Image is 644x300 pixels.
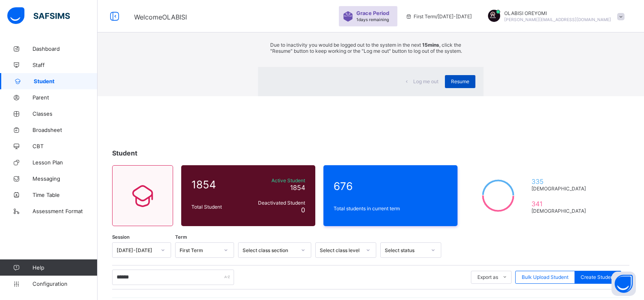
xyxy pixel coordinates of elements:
img: sticker-purple.71386a28dfed39d6af7621340158ba97.svg [343,11,353,22]
span: Messaging [33,175,98,182]
span: Student [112,149,137,157]
span: Parent [33,94,98,101]
span: Staff [33,62,98,68]
span: 1854 [290,183,305,192]
span: Assessment Format [33,208,98,214]
span: Student [34,78,98,84]
span: [DEMOGRAPHIC_DATA] [531,208,590,214]
span: Log me out [413,78,438,84]
span: Help [33,264,97,271]
span: Welcome OLABISI [134,13,187,21]
span: Lesson Plan [33,159,98,166]
span: Active Student [247,177,305,183]
span: [DEMOGRAPHIC_DATA] [531,186,590,192]
div: First Term [180,247,219,253]
button: Open asap [611,272,636,296]
span: CBT [33,143,98,149]
span: Export as [477,274,498,280]
span: 1 days remaining [356,17,389,22]
span: OLABISI OREYOMI [504,10,611,16]
span: 0 [301,206,305,214]
div: Select status [385,247,426,253]
strong: 15mins [422,42,439,48]
span: Time Table [33,192,98,198]
span: [PERSON_NAME][EMAIL_ADDRESS][DOMAIN_NAME] [504,17,611,22]
span: Bulk Upload Student [522,274,568,280]
div: Total Student [189,202,245,212]
span: Configuration [33,281,97,287]
span: Deactivated Student [247,200,305,206]
span: 676 [334,180,447,192]
span: Dashboard [33,45,98,52]
span: 341 [531,200,590,208]
div: Select class level [320,247,361,253]
div: Select class section [243,247,296,253]
div: [DATE]-[DATE] [117,247,156,253]
span: Term [175,234,187,240]
span: Total students in current term [334,205,447,212]
span: Classes [33,110,98,117]
span: 1854 [191,178,243,191]
span: Resume [451,78,469,84]
span: Create Student [581,274,615,280]
span: Grace Period [356,10,389,16]
img: safsims [7,7,70,24]
span: Broadsheet [33,127,98,133]
div: OLABISIOREYOMI [480,10,629,23]
span: session/term information [405,13,472,19]
span: Session [112,234,130,240]
p: Due to inactivity you would be logged out to the system in the next , click the "Resume" button t... [270,42,471,54]
span: 335 [531,177,590,186]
